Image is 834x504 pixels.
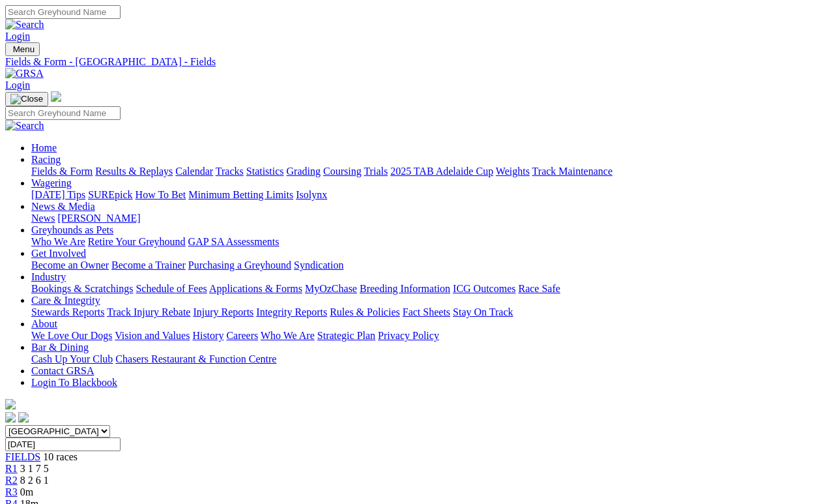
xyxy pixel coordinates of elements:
[31,142,57,153] a: Home
[31,318,57,329] a: About
[88,236,186,247] a: Retire Your Greyhound
[246,166,284,177] a: Statistics
[20,486,33,497] span: 0m
[5,31,30,42] a: Login
[31,283,829,295] div: Industry
[115,353,276,364] a: Chasers Restaurant & Function Centre
[216,166,244,177] a: Tracks
[5,437,121,451] input: Select date
[31,271,66,282] a: Industry
[31,224,113,235] a: Greyhounds as Pets
[31,236,829,248] div: Greyhounds as Pets
[192,330,223,341] a: History
[31,154,61,165] a: Racing
[5,451,40,462] a: FIELDS
[31,236,85,247] a: Who We Are
[95,166,173,177] a: Results & Replays
[330,306,400,318] a: Rules & Policies
[10,94,43,104] img: Close
[31,295,100,306] a: Care & Integrity
[390,166,493,177] a: 2025 TAB Adelaide Cup
[5,19,44,31] img: Search
[31,306,829,318] div: Care & Integrity
[31,330,829,342] div: About
[188,236,280,247] a: GAP SA Assessments
[18,412,29,422] img: twitter.svg
[188,189,293,200] a: Minimum Betting Limits
[364,166,388,177] a: Trials
[5,106,121,120] input: Search
[31,283,133,294] a: Bookings & Scratchings
[20,475,49,486] span: 8 2 6 1
[136,189,186,200] a: How To Bet
[31,189,85,200] a: [DATE] Tips
[453,283,515,294] a: ICG Outcomes
[360,283,450,294] a: Breeding Information
[31,213,829,224] div: News & Media
[323,166,362,177] a: Coursing
[31,166,93,177] a: Fields & Form
[31,213,55,224] a: News
[209,283,302,294] a: Applications & Forms
[5,42,40,56] button: Toggle navigation
[31,248,86,259] a: Get Involved
[518,283,560,294] a: Race Safe
[403,306,450,318] a: Fact Sheets
[31,259,829,271] div: Get Involved
[496,166,530,177] a: Weights
[305,283,357,294] a: MyOzChase
[5,463,18,474] a: R1
[31,342,89,353] a: Bar & Dining
[31,330,112,341] a: We Love Our Dogs
[226,330,258,341] a: Careers
[378,330,439,341] a: Privacy Policy
[453,306,513,318] a: Stay On Track
[88,189,132,200] a: SUREpick
[43,451,78,462] span: 10 races
[13,44,35,54] span: Menu
[5,92,48,106] button: Toggle navigation
[31,353,113,364] a: Cash Up Your Club
[107,306,190,318] a: Track Injury Rebate
[294,259,343,271] a: Syndication
[57,213,140,224] a: [PERSON_NAME]
[31,259,109,271] a: Become an Owner
[532,166,612,177] a: Track Maintenance
[287,166,321,177] a: Grading
[5,120,44,132] img: Search
[5,5,121,19] input: Search
[31,201,95,212] a: News & Media
[111,259,186,271] a: Become a Trainer
[188,259,291,271] a: Purchasing a Greyhound
[31,365,94,376] a: Contact GRSA
[193,306,253,318] a: Injury Reports
[31,177,72,188] a: Wagering
[136,283,207,294] a: Schedule of Fees
[51,91,61,102] img: logo-grsa-white.png
[317,330,375,341] a: Strategic Plan
[31,166,829,177] div: Racing
[115,330,190,341] a: Vision and Values
[5,486,18,497] a: R3
[31,377,117,388] a: Login To Blackbook
[261,330,315,341] a: Who We Are
[31,306,104,318] a: Stewards Reports
[31,353,829,365] div: Bar & Dining
[31,189,829,201] div: Wagering
[296,189,327,200] a: Isolynx
[256,306,327,318] a: Integrity Reports
[5,68,44,80] img: GRSA
[5,475,18,486] a: R2
[20,463,49,474] span: 3 1 7 5
[5,399,16,409] img: logo-grsa-white.png
[175,166,213,177] a: Calendar
[5,80,30,91] a: Login
[5,412,16,422] img: facebook.svg
[5,56,829,68] a: Fields & Form - [GEOGRAPHIC_DATA] - Fields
